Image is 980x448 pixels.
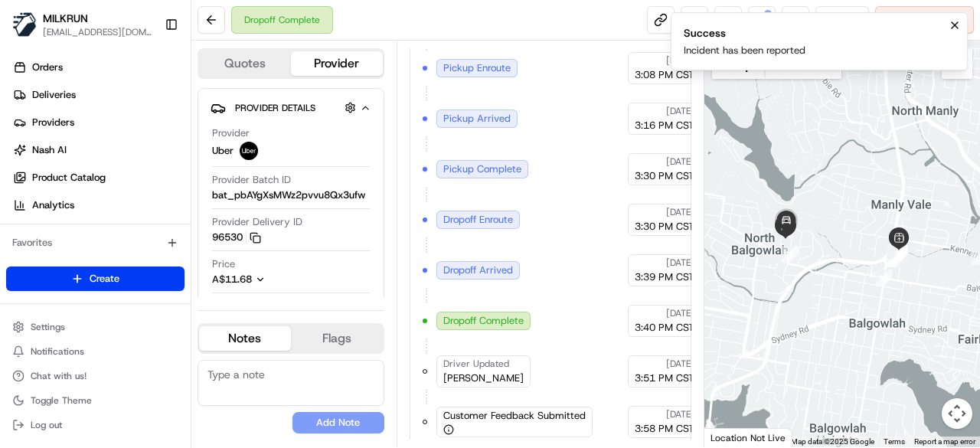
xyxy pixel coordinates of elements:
[666,206,694,218] span: [DATE]
[6,341,185,362] button: Notifications
[635,220,694,234] span: 3:30 PM CST
[291,326,383,351] button: Flags
[6,267,185,291] button: Create
[43,26,152,38] button: [EMAIL_ADDRESS][DOMAIN_NAME]
[212,173,291,187] span: Provider Batch ID
[212,126,250,140] span: Provider
[212,273,347,286] button: A$11.68
[704,428,792,447] div: Location Not Live
[240,142,258,160] img: uber-new-logo.jpeg
[684,25,805,41] div: Success
[635,68,694,82] span: 3:08 PM CST
[212,144,234,158] span: Uber
[32,143,67,157] span: Nash AI
[32,116,74,129] span: Providers
[942,398,972,429] button: Map camera controls
[32,171,106,185] span: Product Catalog
[235,102,315,114] span: Provider Details
[684,44,805,57] div: Incident has been reported
[199,51,291,76] button: Quotes
[666,358,694,370] span: [DATE]
[6,390,185,411] button: Toggle Theme
[781,246,798,263] div: 16
[890,245,907,262] div: 13
[6,165,191,190] a: Product Catalog
[443,263,513,277] span: Dropoff Arrived
[31,321,65,333] span: Settings
[891,246,908,263] div: 14
[666,408,694,420] span: [DATE]
[635,321,694,335] span: 3:40 PM CST
[291,51,383,76] button: Provider
[708,427,759,447] img: Google
[443,371,524,385] span: [PERSON_NAME]
[6,110,191,135] a: Providers
[635,169,694,183] span: 3:30 PM CST
[31,370,87,382] span: Chat with us!
[31,419,62,431] span: Log out
[32,88,76,102] span: Deliveries
[212,188,365,202] span: bat_pbAYgXsMWz2pvvu8Qx3ufw
[6,231,185,255] div: Favorites
[887,250,903,267] div: 8
[12,12,37,37] img: MILKRUN
[199,326,291,351] button: Notes
[443,162,521,176] span: Pickup Complete
[889,247,906,264] div: 9
[666,257,694,269] span: [DATE]
[6,414,185,436] button: Log out
[6,316,185,338] button: Settings
[90,272,119,286] span: Create
[791,437,874,446] span: Map data ©2025 Google
[443,314,524,328] span: Dropoff Complete
[635,119,694,132] span: 3:16 PM CST
[32,60,63,74] span: Orders
[666,155,694,168] span: [DATE]
[914,437,975,446] a: Report a map error
[32,198,74,212] span: Analytics
[635,422,694,436] span: 3:58 PM CST
[212,215,302,229] span: Provider Delivery ID
[31,394,92,407] span: Toggle Theme
[443,213,513,227] span: Dropoff Enroute
[635,371,694,385] span: 3:51 PM CST
[443,112,511,126] span: Pickup Arrived
[31,345,84,358] span: Notifications
[6,365,185,387] button: Chat with us!
[887,248,903,265] div: 10
[211,95,371,120] button: Provider Details
[212,257,235,271] span: Price
[875,270,892,286] div: 15
[6,193,191,217] a: Analytics
[43,11,88,26] button: MILKRUN
[443,409,586,423] span: Customer Feedback Submitted
[666,307,694,319] span: [DATE]
[6,138,191,162] a: Nash AI
[212,231,261,244] button: 96530
[6,83,191,107] a: Deliveries
[6,6,158,43] button: MILKRUNMILKRUN[EMAIL_ADDRESS][DOMAIN_NAME]
[6,55,191,80] a: Orders
[443,358,509,370] span: Driver Updated
[708,427,759,447] a: Open this area in Google Maps (opens a new window)
[443,61,511,75] span: Pickup Enroute
[884,437,905,446] a: Terms
[888,250,905,267] div: 5
[666,105,694,117] span: [DATE]
[212,273,252,286] span: A$11.68
[635,270,694,284] span: 3:39 PM CST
